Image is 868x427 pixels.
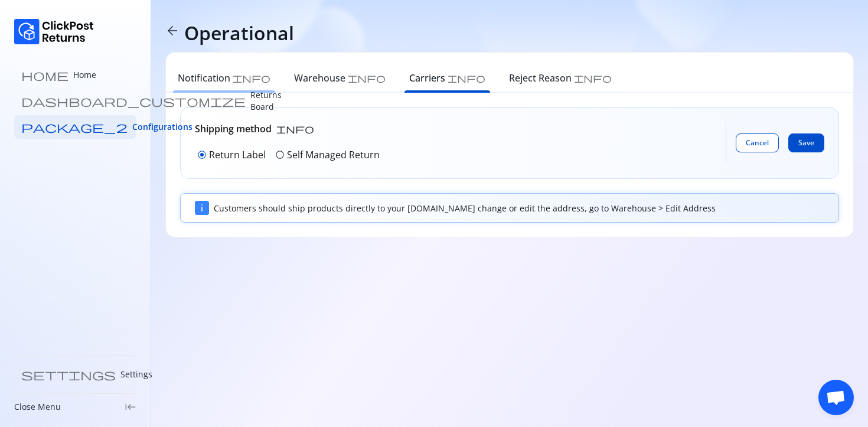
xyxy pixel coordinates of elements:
h4: Operational [184,21,294,45]
div: Close Menukeyboard_tab_rtl [14,401,136,413]
span: info [574,73,612,83]
h6: Carriers [409,71,445,85]
span: info [233,73,270,83]
span: radio_button_checked [197,150,207,159]
button: Cancel [736,133,779,152]
button: Save [788,133,824,152]
a: dashboard_customize Returns Board [14,89,136,113]
h6: Shipping method [195,122,272,136]
span: arrow_back [165,24,180,38]
span: Configurations [132,121,192,133]
span: info [348,73,386,83]
p: Return Label [209,148,266,162]
span: settings [21,369,116,380]
a: settings Settings [14,363,136,386]
span: package_2 [21,121,128,133]
a: package_2 Configurations [14,115,136,139]
img: Logo [14,19,94,44]
span: info [276,124,314,133]
span: Save [798,138,814,148]
h6: Warehouse [294,71,345,85]
span: home [21,69,68,81]
a: home Home [14,63,136,87]
div: Open chat [818,380,854,415]
p: Self Managed Return [287,148,380,162]
h6: Reject Reason [509,71,572,85]
p: Settings [120,369,152,380]
span: Cancel [746,138,769,148]
h6: Notification [178,71,230,85]
p: Close Menu [14,401,61,413]
p: Returns Board [250,89,282,113]
p: Home [73,69,96,81]
span: radio_button_unchecked [275,150,285,159]
span: info [448,73,485,83]
span: keyboard_tab_rtl [125,401,136,413]
span: dashboard_customize [21,95,246,107]
div: Customers should ship products directly to your [DOMAIN_NAME] change or edit the address, go to W... [214,202,824,214]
